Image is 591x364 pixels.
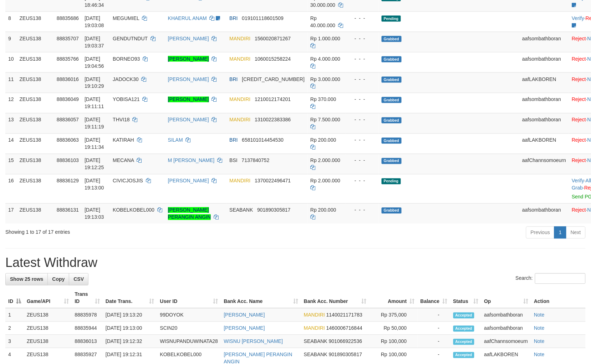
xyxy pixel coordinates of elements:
span: [DATE] 19:03:37 [85,36,104,49]
div: - - - [349,207,376,214]
a: Note [534,325,545,331]
span: Copy 019101118601509 to clipboard [242,15,284,21]
a: Previous [526,227,555,239]
td: 14 [5,133,17,154]
span: MANDIRI [229,97,250,102]
td: 88836013 [72,335,103,348]
td: 2 [5,322,24,335]
span: SEABANK [304,352,327,358]
th: Status: activate to sort column ascending [450,288,482,308]
span: MECANA [113,158,134,163]
span: MANDIRI [229,178,250,184]
a: [PERSON_NAME] [168,117,209,123]
a: CSV [69,273,88,285]
a: Verify [572,15,584,21]
td: 3 [5,335,24,348]
a: M [PERSON_NAME] [168,158,215,163]
span: Copy 901890305817 to clipboard [329,352,362,358]
th: Bank Acc. Number: activate to sort column ascending [301,288,370,308]
span: Rp 200.000 [310,207,336,213]
td: Rp 100,000 [370,335,418,348]
div: - - - [349,55,376,62]
div: - - - [349,177,376,184]
td: 15 [5,154,17,174]
a: SILAM [168,137,183,143]
span: GENDUTNDUT [113,36,148,41]
div: Showing 1 to 17 of 17 entries [5,226,241,236]
td: ZEUS138 [17,174,54,203]
th: Bank Acc. Name: activate to sort column ascending [221,288,301,308]
th: Balance: activate to sort column ascending [418,288,450,308]
th: Date Trans.: activate to sort column ascending [103,288,157,308]
td: ZEUS138 [17,154,54,174]
td: 88835978 [72,308,103,322]
span: 88836129 [57,178,79,184]
span: Grabbed [382,158,402,164]
a: [PERSON_NAME] [168,178,209,184]
td: aafsombathboran [519,52,569,72]
span: SEABANK [304,339,327,344]
a: Next [566,227,586,239]
a: WISNU [PERSON_NAME] [224,339,283,344]
td: Rp 50,000 [370,322,418,335]
span: MANDIRI [229,36,250,41]
td: 9 [5,32,17,52]
span: KOBELKOBEL000 [113,207,154,213]
span: BORNEO93 [113,56,140,62]
span: Copy 1210012174201 to clipboard [255,97,291,102]
td: ZEUS138 [17,203,54,224]
td: 16 [5,174,17,203]
a: Reject [572,56,586,62]
td: [DATE] 19:13:00 [103,322,157,335]
span: Grabbed [382,117,402,123]
span: Copy 599501030413532 to clipboard [242,76,305,82]
span: KATIRAH [113,137,134,143]
input: Search: [535,273,586,284]
span: Pending [382,16,401,22]
span: Copy 901066922536 to clipboard [329,339,362,344]
span: Copy 901890305817 to clipboard [257,207,290,213]
span: Grabbed [382,138,402,144]
a: [PERSON_NAME] [224,325,265,331]
td: ZEUS138 [24,335,72,348]
span: Copy 7137840752 to clipboard [242,158,270,163]
td: - [418,322,450,335]
td: 8 [5,11,17,32]
div: - - - [349,96,376,103]
a: KHAERUL ANAM [168,15,207,21]
span: THVI18 [113,117,129,123]
span: 88836131 [57,207,79,213]
a: Verify [572,178,584,184]
span: Rp 370.000 [310,97,336,102]
td: 12 [5,93,17,113]
a: [PERSON_NAME] [168,56,209,62]
td: aafLAKBOREN [519,72,569,93]
span: [DATE] 19:11:19 [85,117,104,130]
td: aafsombathboran [519,203,569,224]
td: 17 [5,203,17,224]
span: Copy 1560020871267 to clipboard [255,36,291,41]
span: MANDIRI [229,117,250,123]
td: 99DOYOK [157,308,221,322]
td: aafsombathboran [519,32,569,52]
th: Game/API: activate to sort column ascending [24,288,72,308]
span: SEABANK [229,207,253,213]
span: [DATE] 19:03:08 [85,15,104,28]
span: Copy [52,277,65,282]
span: Rp 2.000.000 [310,158,340,163]
span: Rp 3.000.000 [310,76,340,82]
div: - - - [349,15,376,22]
span: 88836016 [57,76,79,82]
span: [DATE] 19:12:25 [85,158,104,171]
span: 88836063 [57,137,79,143]
td: aafChannsomoeurn [519,154,569,174]
a: Reject [572,137,586,143]
span: MANDIRI [304,312,325,318]
a: Copy [47,273,69,285]
div: - - - [349,137,376,144]
span: BSI [229,158,238,163]
a: Reject [572,76,586,82]
span: Copy 1310022383386 to clipboard [255,117,291,123]
a: [PERSON_NAME] PERANGIN ANGIN [168,207,211,220]
td: 10 [5,52,17,72]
